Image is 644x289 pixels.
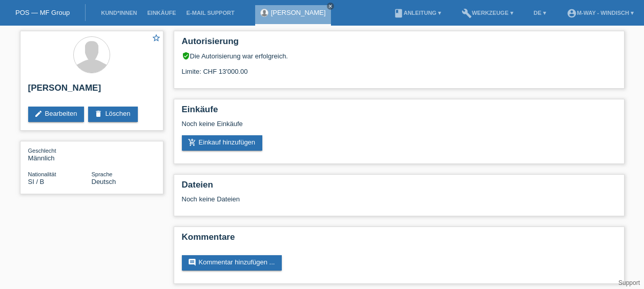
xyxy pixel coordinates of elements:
i: edit [34,110,43,118]
a: [PERSON_NAME] [271,9,326,16]
a: editBearbeiten [28,107,85,122]
i: account_circle [567,8,577,18]
div: Männlich [28,147,92,162]
span: Nationalität [28,171,56,177]
a: commentKommentar hinzufügen ... [182,255,282,271]
h2: [PERSON_NAME] [28,83,155,98]
i: book [393,8,404,18]
a: DE ▾ [529,10,551,16]
i: verified_user [182,52,190,60]
a: star_border [152,33,161,44]
a: deleteLöschen [88,107,137,122]
a: POS — MF Group [15,9,70,16]
i: comment [188,258,196,266]
i: add_shopping_cart [188,138,196,147]
div: Die Autorisierung war erfolgreich. [182,52,616,60]
a: Einkäufe [142,10,181,16]
h2: Einkäufe [182,105,616,120]
i: delete [94,110,102,118]
span: Slowenien / B / 28.05.2018 [28,178,45,185]
a: Support [618,279,640,286]
a: add_shopping_cartEinkauf hinzufügen [182,135,263,151]
h2: Autorisierung [182,36,616,52]
a: account_circlem-way - Windisch ▾ [562,10,639,16]
h2: Kommentare [182,232,616,247]
a: buildWerkzeuge ▾ [456,10,518,16]
i: build [462,8,472,18]
div: Noch keine Dateien [182,195,495,203]
i: star_border [152,33,161,43]
a: close [327,3,334,10]
span: Deutsch [92,178,116,185]
a: E-Mail Support [181,10,240,16]
span: Geschlecht [28,148,56,154]
i: close [328,4,333,9]
div: Noch keine Einkäufe [182,120,616,135]
span: Sprache [92,171,113,177]
h2: Dateien [182,180,616,195]
div: Limite: CHF 13'000.00 [182,60,616,75]
a: bookAnleitung ▾ [388,10,446,16]
a: Kund*innen [96,10,142,16]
